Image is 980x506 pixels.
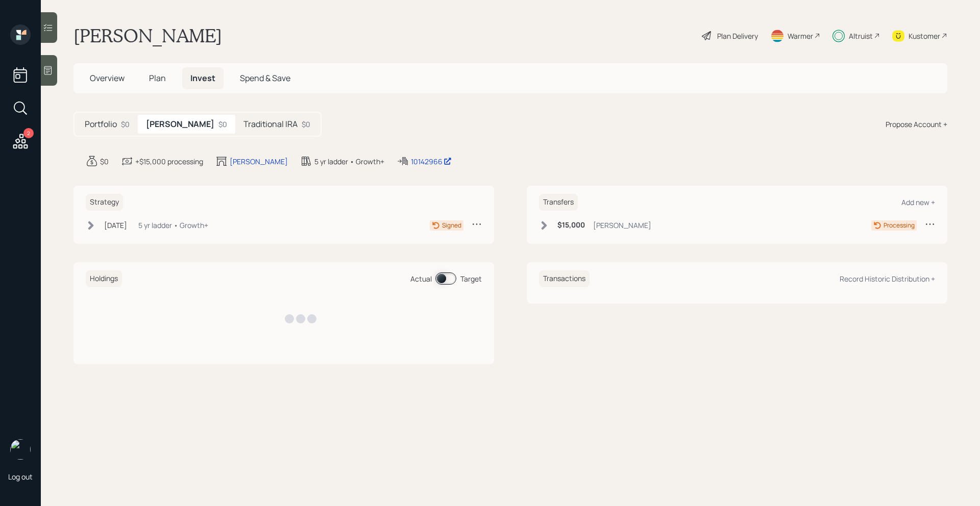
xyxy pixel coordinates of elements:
div: Add new + [901,197,935,207]
h1: [PERSON_NAME] [73,24,222,47]
div: Log out [8,472,33,482]
div: $0 [100,156,109,167]
span: Spend & Save [240,72,290,84]
div: +$15,000 processing [135,156,203,167]
div: Propose Account + [886,119,947,130]
div: Actual [410,273,432,284]
div: Altruist [849,31,873,41]
div: [PERSON_NAME] [230,156,288,167]
div: 5 yr ladder • Growth+ [138,220,208,231]
h5: Traditional IRA [243,119,298,129]
div: $0 [302,119,310,130]
div: Plan Delivery [717,31,758,41]
span: Overview [90,72,125,84]
div: Signed [442,221,461,230]
div: Kustomer [909,31,940,41]
div: [DATE] [104,220,127,231]
h6: Transactions [539,270,590,287]
span: Invest [190,72,215,84]
div: $0 [218,119,227,130]
div: Record Historic Distribution + [840,274,935,284]
div: $0 [121,119,130,130]
h6: Strategy [86,194,123,211]
div: 5 yr ladder • Growth+ [314,156,384,167]
div: Processing [884,221,915,230]
span: Plan [149,72,166,84]
div: [PERSON_NAME] [593,220,651,231]
div: Target [460,273,482,284]
h6: $15,000 [557,221,585,230]
h6: Holdings [86,270,122,287]
h5: [PERSON_NAME] [146,119,214,129]
h5: Portfolio [85,119,117,129]
h6: Transfers [539,194,578,211]
div: 10142966 [411,156,452,167]
div: 2 [23,128,34,138]
img: michael-russo-headshot.png [10,439,31,460]
div: Warmer [788,31,813,41]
